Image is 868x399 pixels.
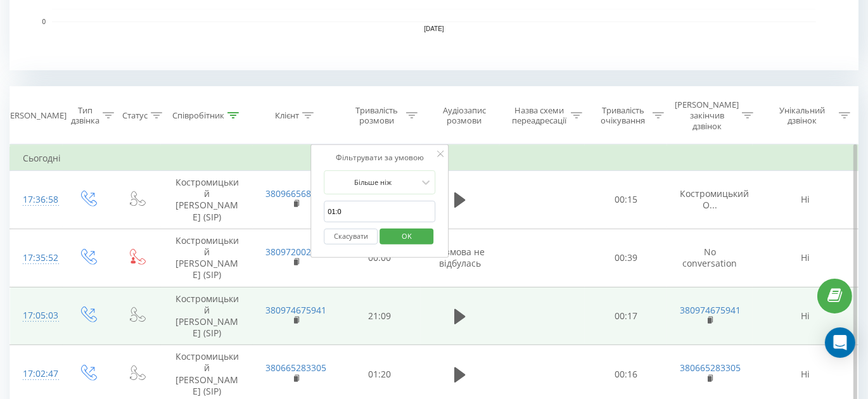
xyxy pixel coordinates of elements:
[23,362,50,386] div: 17:02:47
[324,201,435,223] input: 00:00
[275,110,299,121] div: Клієнт
[324,229,378,244] button: Скасувати
[265,304,326,316] a: 380974675941
[122,110,148,121] div: Статус
[389,226,424,246] span: OK
[753,287,858,345] td: Ні
[768,105,836,127] div: Унікальний дзвінок
[161,171,253,229] td: Костромицький [PERSON_NAME] (SIP)
[172,110,224,121] div: Співробітник
[350,105,403,127] div: Тривалість розмови
[23,187,50,212] div: 17:36:58
[596,105,649,127] div: Тривалість очікування
[585,229,667,287] td: 00:39
[71,105,99,127] div: Тип дзвінка
[161,287,253,345] td: Костромицький [PERSON_NAME] (SIP)
[585,287,667,345] td: 00:17
[265,187,326,199] a: 380966568998
[23,246,50,270] div: 17:35:52
[680,304,741,316] a: 380974675941
[753,229,858,287] td: Ні
[265,246,326,258] a: 380972002532
[265,362,326,374] a: 380665283305
[424,26,444,33] text: [DATE]
[338,287,421,345] td: 21:09
[3,110,67,121] div: [PERSON_NAME]
[324,151,435,164] div: Фільтрувати за умовою
[42,18,46,25] text: 0
[585,171,667,229] td: 00:15
[432,105,497,127] div: Аудіозапис розмови
[680,187,749,211] span: Костромицький О...
[511,105,568,127] div: Назва схеми переадресації
[753,171,858,229] td: Ні
[10,146,858,171] td: Сьогодні
[825,327,855,358] div: Open Intercom Messenger
[380,229,433,244] button: OK
[675,99,739,132] div: [PERSON_NAME] закінчив дзвінок
[23,303,50,328] div: 17:05:03
[161,229,253,287] td: Костромицький [PERSON_NAME] (SIP)
[667,229,753,287] td: No conversation
[680,362,741,374] a: 380665283305
[435,246,485,269] span: Розмова не відбулась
